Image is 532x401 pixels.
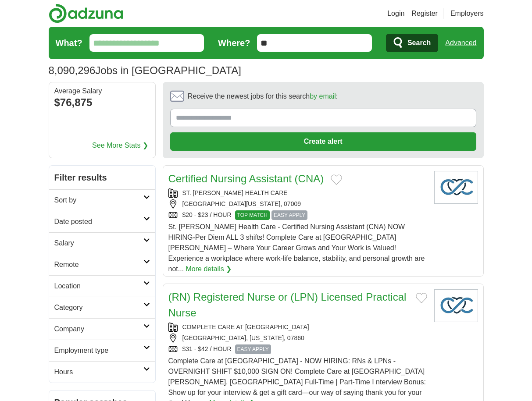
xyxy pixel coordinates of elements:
[168,323,427,332] div: COMPLETE CARE AT [GEOGRAPHIC_DATA]
[168,210,427,220] div: $20 - $23 / HOUR
[54,367,143,377] h2: Hours
[54,216,143,227] h2: Date posted
[49,318,155,340] a: Company
[387,8,404,19] a: Login
[49,254,155,275] a: Remote
[54,324,143,334] h2: Company
[434,289,478,322] img: Company logo
[168,199,427,209] div: [GEOGRAPHIC_DATA][US_STATE], 07009
[218,36,250,50] label: Where?
[49,211,155,232] a: Date posted
[49,189,155,211] a: Sort by
[54,281,143,291] h2: Location
[54,302,143,313] h2: Category
[49,340,155,361] a: Employment type
[271,210,307,220] span: EASY APPLY
[407,34,431,52] span: Search
[188,91,338,102] span: Receive the newest jobs for this search :
[168,188,427,198] div: ST. [PERSON_NAME] HEALTH CARE
[92,140,148,151] a: See More Stats ❯
[54,259,143,270] h2: Remote
[49,232,155,254] a: Salary
[235,344,271,354] span: EASY APPLY
[49,63,96,78] span: 8,090,296
[386,34,438,52] button: Search
[170,132,476,151] button: Create alert
[168,334,427,343] div: [GEOGRAPHIC_DATA], [US_STATE], 07860
[168,173,324,185] a: Certified Nursing Assistant (CNA)
[54,238,143,248] h2: Salary
[49,297,155,318] a: Category
[168,291,407,319] a: (RN) Registered Nurse or (LPN) Licensed Practical Nurse
[49,64,241,76] h1: Jobs in [GEOGRAPHIC_DATA]
[310,92,336,100] a: by email
[56,36,82,50] label: What?
[445,34,476,52] a: Advanced
[54,345,143,356] h2: Employment type
[54,88,150,95] div: Average Salary
[168,223,425,273] span: St. [PERSON_NAME] Health Care - Certified Nursing Assistant (CNA) NOW HIRING-Per Diem ALL 3 shift...
[54,195,143,206] h2: Sort by
[168,344,427,354] div: $31 - $42 / HOUR
[235,210,270,220] span: TOP MATCH
[49,361,155,383] a: Hours
[54,95,150,110] div: $76,875
[186,264,232,274] a: More details ❯
[49,4,123,23] img: Adzuna logo
[434,171,478,204] img: Company logo
[416,293,427,303] button: Add to favorite jobs
[450,8,484,19] a: Employers
[49,166,155,189] h2: Filter results
[331,174,342,185] button: Add to favorite jobs
[411,8,438,19] a: Register
[49,275,155,297] a: Location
